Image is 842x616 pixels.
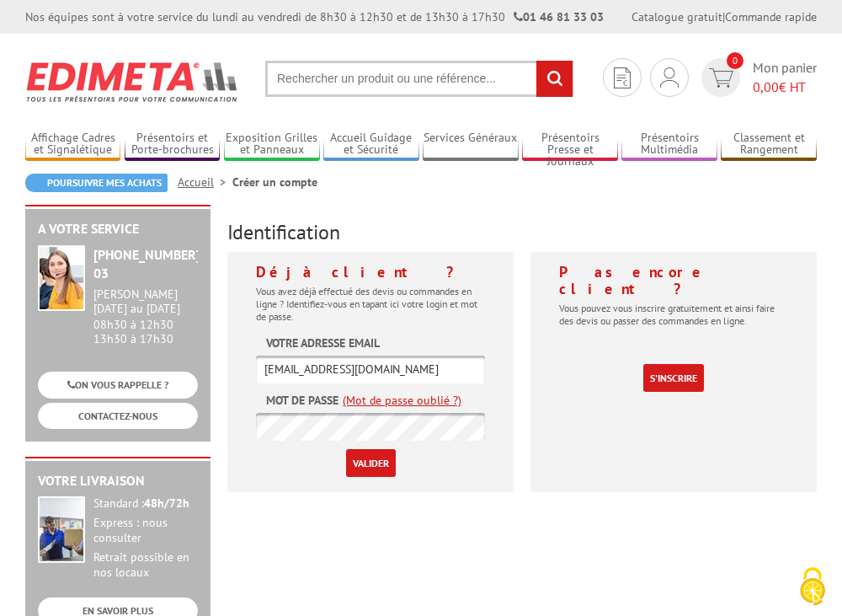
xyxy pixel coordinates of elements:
[783,559,842,616] button: Cookies (fenêtre modale)
[725,9,817,24] a: Commande rapide
[93,496,198,512] div: Standard :
[93,246,200,282] strong: [PHONE_NUMBER] 03
[343,392,461,409] a: (Mot de passe oublié ?)
[559,264,788,297] h4: Pas encore client ?
[423,131,518,158] a: Services Généraux
[709,68,733,88] img: devis rapide
[93,287,198,316] div: [PERSON_NAME][DATE] au [DATE]
[559,302,788,327] p: Vous pouvez vous inscrire gratuitement et ainsi faire des devis ou passer des commandes en ligne.
[791,565,834,608] img: Cookies (fenêtre modale)
[38,496,85,563] img: widget-livraison.jpg
[631,8,817,25] div: |
[224,131,319,158] a: Exposition Grilles et Panneaux
[631,9,722,24] a: Catalogue gratuit
[38,245,85,311] img: widget-service.jpg
[25,8,604,25] div: Nos équipes sont à votre service du lundi au vendredi de 8h30 à 12h30 et de 13h30 à 17h30
[178,174,232,190] a: Accueil
[721,131,816,158] a: Classement et Rangement
[753,58,817,97] span: Mon panier
[753,78,779,95] span: 0,00
[38,403,198,429] a: CONTACTEZ-NOUS
[227,222,817,244] h3: Identification
[660,67,679,88] img: devis rapide
[323,131,418,158] a: Accueil Guidage et Sécurité
[753,78,817,97] span: € HT
[256,264,485,281] h4: Déjà client ?
[514,9,604,24] strong: 01 46 81 33 03
[727,52,743,69] span: 0
[93,550,198,581] div: Retrait possible en nos locaux
[614,67,631,88] img: devis rapide
[522,131,617,158] a: Présentoirs Presse et Journaux
[93,287,198,345] div: 08h30 à 12h30 13h30 à 17h30
[256,285,485,323] p: Vous avez déjà effectué des devis ou commandes en ligne ? Identifiez-vous en tapant ici votre log...
[265,61,573,97] input: Rechercher un produit ou une référence...
[697,58,817,97] a: devis rapide 0 Mon panier 0,00€ HT
[266,392,338,409] label: Mot de passe
[536,61,573,97] input: rechercher
[25,131,120,158] a: Affichage Cadres et Signalétique
[266,335,380,351] label: Votre adresse email
[643,364,704,392] a: S'inscrire
[25,51,240,113] img: Edimeta
[38,474,198,489] h2: Votre livraison
[232,174,317,190] li: Créer un compte
[125,131,220,158] a: Présentoirs et Porte-brochures
[38,222,198,237] h2: A votre service
[38,372,198,398] a: ON VOUS RAPPELLE ?
[144,495,189,511] strong: 48h/72h
[621,131,717,158] a: Présentoirs Multimédia
[93,516,198,546] div: Express : nous consulter
[346,449,396,477] input: Valider
[25,174,168,192] a: Poursuivre mes achats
